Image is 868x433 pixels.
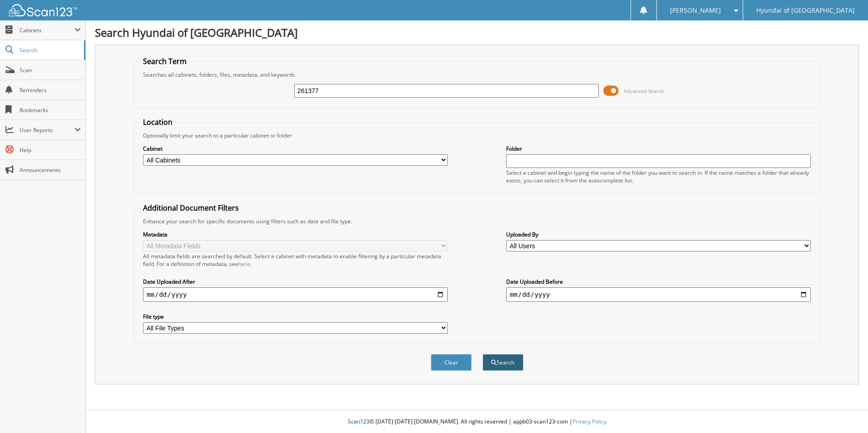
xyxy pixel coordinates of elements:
[506,231,811,238] label: Uploaded By
[86,411,868,433] div: © [DATE]-[DATE] [DOMAIN_NAME]. All rights reserved | appb03-scan123-com |
[20,146,81,154] span: Help
[506,145,811,153] label: Folder
[572,418,607,425] a: Privacy Policy
[348,418,370,425] span: Scan123
[143,287,448,302] input: start
[670,8,721,13] span: [PERSON_NAME]
[9,4,77,16] img: scan123-logo-white.svg
[20,106,81,114] span: Bookmarks
[138,132,815,139] div: Optionally limit your search to a particular cabinet or folder
[143,231,448,238] label: Metadata
[20,126,74,134] span: User Reports
[20,46,79,54] span: Search
[506,169,811,184] div: Select a cabinet and begin typing the name of the folder you want to search in. If the name match...
[20,26,74,34] span: Cabinets
[756,8,855,13] span: Hyundai of [GEOGRAPHIC_DATA]
[138,217,815,225] div: Enhance your search for specific documents using filters such as date and file type.
[238,260,250,268] a: here
[138,117,177,127] legend: Location
[431,354,472,371] button: Clear
[143,313,448,320] label: File type
[138,56,191,66] legend: Search Term
[506,287,811,302] input: end
[95,25,859,40] h1: Search Hyundai of [GEOGRAPHIC_DATA]
[20,66,81,74] span: Scan
[143,252,448,268] div: All metadata fields are searched by default. Select a cabinet with metadata to enable filtering b...
[506,278,811,285] label: Date Uploaded Before
[138,203,243,213] legend: Additional Document Filters
[20,86,81,94] span: Reminders
[483,354,523,371] button: Search
[20,166,81,174] span: Announcements
[624,88,664,94] span: Advanced Search
[143,145,448,153] label: Cabinet
[143,278,448,285] label: Date Uploaded After
[138,71,815,79] div: Searches all cabinets, folders, files, metadata, and keywords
